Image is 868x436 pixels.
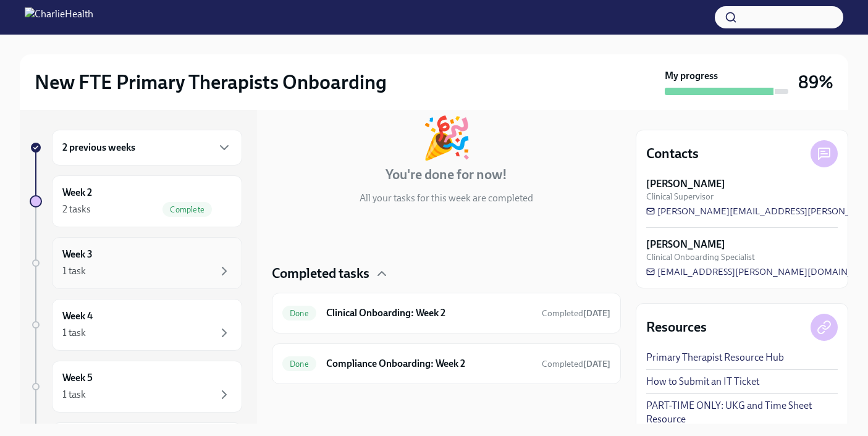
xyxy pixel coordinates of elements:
span: Completed [542,359,610,369]
a: DoneCompliance Onboarding: Week 2Completed[DATE] [282,354,610,374]
h6: 2 previous weeks [62,141,135,154]
a: Week 22 tasksComplete [30,175,242,227]
span: Completed [542,308,610,319]
a: DoneClinical Onboarding: Week 2Completed[DATE] [282,303,610,323]
h4: Resources [646,318,707,337]
div: Completed tasks [272,264,621,283]
strong: My progress [665,69,718,83]
h6: Week 3 [62,248,93,261]
h2: New FTE Primary Therapists Onboarding [35,70,387,94]
h4: You're done for now! [386,166,507,184]
div: 🎉 [421,117,472,158]
a: PART-TIME ONLY: UKG and Time Sheet Resource [646,399,838,426]
span: Done [282,359,316,369]
div: 2 tasks [62,203,91,216]
strong: [DATE] [583,359,610,369]
a: Primary Therapist Resource Hub [646,351,784,364]
a: How to Submit an IT Ticket [646,375,759,388]
strong: [DATE] [583,308,610,319]
strong: [PERSON_NAME] [646,177,725,191]
h4: Completed tasks [272,264,369,283]
p: All your tasks for this week are completed [360,191,533,205]
h6: Clinical Onboarding: Week 2 [326,306,532,320]
span: Done [282,309,316,318]
h6: Week 4 [62,309,93,323]
h3: 89% [798,71,833,93]
span: October 7th, 2025 22:36 [542,358,610,370]
h6: Compliance Onboarding: Week 2 [326,357,532,371]
a: Week 31 task [30,237,242,289]
h6: Week 2 [62,186,92,199]
div: 1 task [62,326,86,340]
span: October 10th, 2025 23:16 [542,308,610,319]
h6: Week 5 [62,371,93,385]
div: 1 task [62,264,86,278]
div: 2 previous weeks [52,130,242,166]
span: Clinical Onboarding Specialist [646,251,755,263]
a: Week 41 task [30,299,242,351]
div: 1 task [62,388,86,401]
img: CharlieHealth [25,7,93,27]
strong: [PERSON_NAME] [646,238,725,251]
h4: Contacts [646,145,699,163]
span: Complete [162,205,212,214]
a: Week 51 task [30,361,242,413]
span: Clinical Supervisor [646,191,714,203]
